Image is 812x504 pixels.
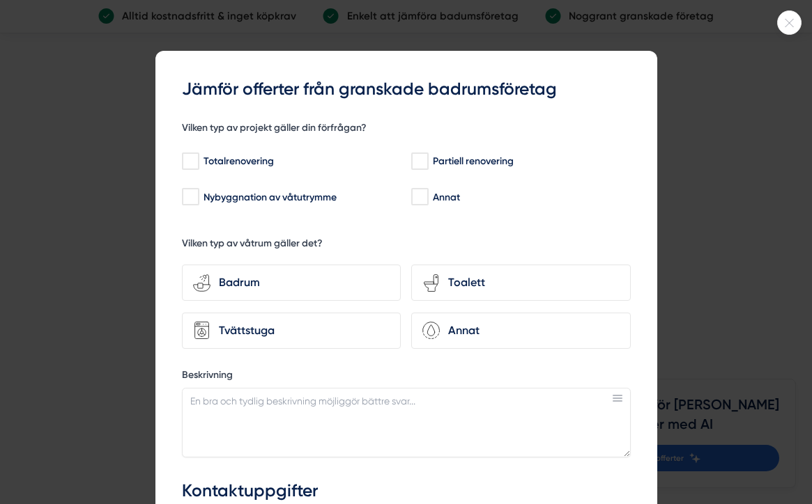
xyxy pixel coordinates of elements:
input: Annat [411,190,427,204]
input: Partiell renovering [411,155,427,168]
h5: Vilken typ av projekt gäller din förfrågan? [182,121,367,139]
h3: Kontaktuppgifter [182,479,631,503]
label: Beskrivning [182,368,631,386]
input: Nybyggnation av våtutrymme [182,190,198,204]
h3: Jämför offerter från granskade badrumsföretag [182,77,631,102]
input: Totalrenovering [182,155,198,168]
h5: Vilken typ av våtrum gäller det? [182,237,323,254]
